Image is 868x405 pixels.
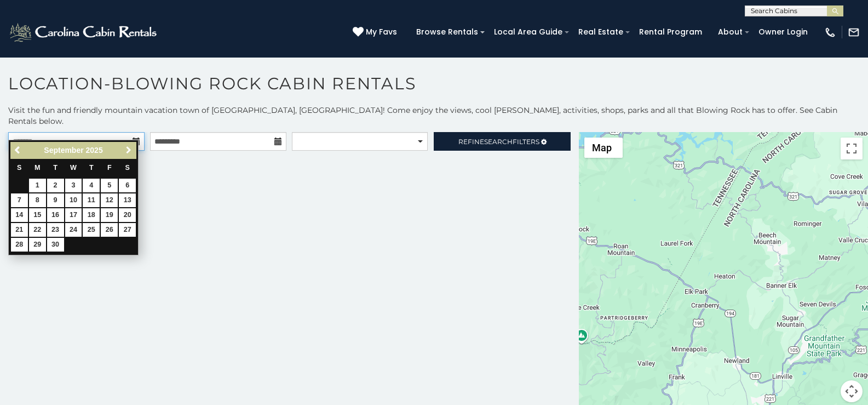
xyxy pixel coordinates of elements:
span: Next [124,146,133,155]
a: Rental Program [634,24,708,41]
span: Map [592,142,612,153]
a: 25 [83,223,100,237]
a: 13 [119,193,136,207]
span: Tuesday [53,164,58,172]
a: About [712,24,748,41]
a: 6 [119,179,136,192]
a: 24 [65,223,82,237]
a: 16 [47,208,64,222]
a: 15 [29,208,46,222]
button: Map camera controls [841,380,863,402]
span: Thursday [89,164,94,172]
a: 18 [83,208,100,222]
a: 28 [11,238,28,252]
a: Next [122,144,135,157]
a: Previous [12,144,25,157]
a: 26 [101,223,118,237]
span: Wednesday [70,164,77,172]
a: 27 [119,223,136,237]
a: 23 [47,223,64,237]
a: RefineSearchFilters [434,132,570,151]
span: Previous [14,146,22,155]
button: Change map style [584,138,623,158]
a: My Favs [353,26,400,38]
span: My Favs [366,26,397,38]
a: Owner Login [753,24,813,41]
span: September [44,146,83,155]
a: 12 [101,193,118,207]
a: 3 [65,179,82,192]
span: 2025 [86,146,103,155]
a: 21 [11,223,28,237]
a: 7 [11,193,28,207]
a: 14 [11,208,28,222]
span: Saturday [125,164,130,172]
a: Browse Rentals [411,24,484,41]
span: Search [484,138,513,146]
img: phone-regular-white.png [824,26,836,38]
a: 1 [29,179,46,192]
a: 4 [83,179,100,192]
a: 9 [47,193,64,207]
a: 11 [83,193,100,207]
a: 20 [119,208,136,222]
a: 19 [101,208,118,222]
a: 30 [47,238,64,252]
img: White-1-2.png [8,21,160,43]
span: Friday [107,164,112,172]
a: 29 [29,238,46,252]
a: 10 [65,193,82,207]
a: 5 [101,179,118,192]
a: 17 [65,208,82,222]
span: Monday [35,164,41,172]
span: Refine Filters [458,138,539,146]
a: Real Estate [573,24,629,41]
a: Local Area Guide [488,24,568,41]
a: 8 [29,193,46,207]
a: 2 [47,179,64,192]
span: Sunday [17,164,21,172]
button: Toggle fullscreen view [841,138,863,159]
img: mail-regular-white.png [848,26,860,38]
a: 22 [29,223,46,237]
